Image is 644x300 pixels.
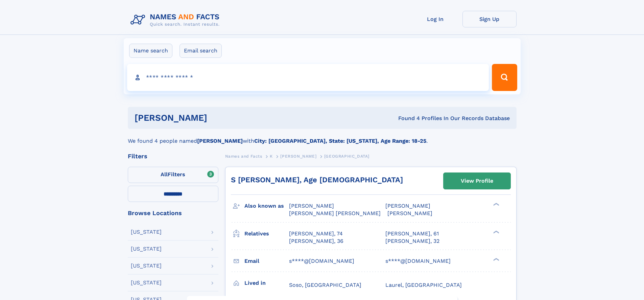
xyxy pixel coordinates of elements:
div: Filters [128,153,218,159]
b: [PERSON_NAME] [197,138,243,144]
h3: Also known as [244,200,289,212]
a: S [PERSON_NAME], Age [DEMOGRAPHIC_DATA] [231,176,403,184]
label: Name search [129,44,172,58]
h3: Relatives [244,228,289,239]
b: City: [GEOGRAPHIC_DATA], State: [US_STATE], Age Range: 18-25 [254,138,426,144]
a: Names and Facts [225,152,262,160]
span: [PERSON_NAME] [387,210,432,216]
span: All [161,171,168,178]
a: [PERSON_NAME] [280,152,316,160]
label: Filters [128,167,218,183]
span: [PERSON_NAME] [289,203,334,209]
div: ❯ [492,257,500,261]
a: [PERSON_NAME], 74 [289,230,343,237]
div: Found 4 Profiles In Our Records Database [303,115,510,122]
div: [US_STATE] [131,263,162,269]
div: [US_STATE] [131,280,162,285]
span: [PERSON_NAME] [385,203,430,209]
div: Browse Locations [128,210,218,216]
button: Search Button [492,64,517,91]
div: ❯ [492,202,500,207]
div: View Profile [461,173,493,189]
span: [PERSON_NAME] [PERSON_NAME] [289,210,381,216]
div: [US_STATE] [131,246,162,252]
a: View Profile [444,173,510,189]
h1: [PERSON_NAME] [135,114,303,122]
label: Email search [180,44,222,58]
img: Logo Names and Facts [128,11,225,29]
span: Soso, [GEOGRAPHIC_DATA] [289,282,361,288]
h3: Lived in [244,277,289,289]
span: K [270,154,273,159]
span: Laurel, [GEOGRAPHIC_DATA] [385,282,462,288]
a: Sign Up [462,11,517,27]
div: ❯ [492,230,500,234]
span: [PERSON_NAME] [280,154,316,159]
a: [PERSON_NAME], 32 [385,237,439,245]
span: [GEOGRAPHIC_DATA] [324,154,369,159]
a: Log In [408,11,462,27]
a: K [270,152,273,160]
a: [PERSON_NAME], 36 [289,237,343,245]
a: [PERSON_NAME], 61 [385,230,439,237]
h3: Email [244,255,289,267]
div: [US_STATE] [131,229,162,235]
div: We found 4 people named with . [128,129,517,145]
input: search input [127,64,489,91]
